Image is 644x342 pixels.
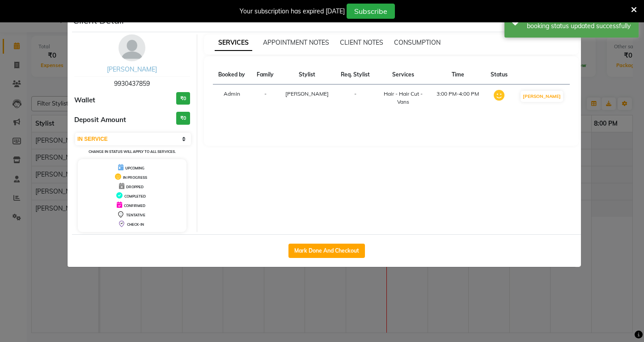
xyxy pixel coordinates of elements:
span: COMPLETED [124,194,146,198]
td: - [335,84,376,112]
span: [PERSON_NAME] [285,90,329,97]
th: Family [251,65,279,84]
button: [PERSON_NAME] [521,91,563,102]
span: CONFIRMED [124,203,145,208]
span: CONSUMPTION [394,38,441,46]
span: SERVICES [215,35,252,51]
th: Req. Stylist [335,65,376,84]
td: Admin [213,84,251,112]
span: IN PROGRESS [123,175,147,180]
span: UPCOMING [125,166,144,170]
span: DROPPED [126,185,144,189]
span: Deposit Amount [74,115,126,125]
th: Services [376,65,431,84]
div: Your subscription has expired [DATE] [240,7,345,16]
h3: ₹0 [176,92,190,105]
span: 9930437859 [114,80,150,88]
h3: ₹0 [176,112,190,125]
small: Change in status will apply to all services. [89,149,176,154]
span: CLIENT NOTES [340,38,383,46]
a: [PERSON_NAME] [107,65,157,73]
span: TENTATIVE [126,213,145,217]
button: Subscribe [347,4,395,19]
th: Stylist [280,65,335,84]
td: - [251,84,279,112]
div: booking status updated successfully [527,21,632,31]
th: Status [485,65,513,84]
img: avatar [119,34,145,61]
span: Wallet [74,95,95,106]
div: Hair - Hair Cut - Vans [381,90,425,106]
span: APPOINTMENT NOTES [263,38,329,46]
span: CHECK-IN [127,222,144,227]
th: Booked by [213,65,251,84]
button: Mark Done And Checkout [288,244,365,258]
th: Time [431,65,485,84]
td: 3:00 PM-4:00 PM [431,84,485,112]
